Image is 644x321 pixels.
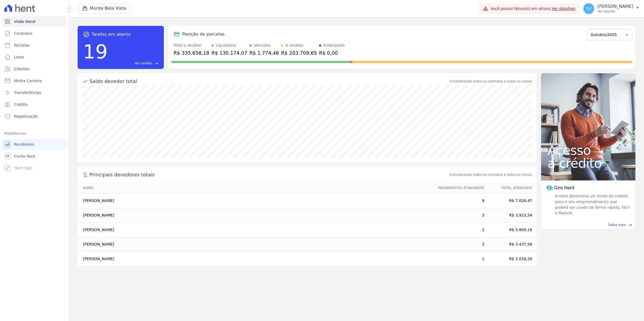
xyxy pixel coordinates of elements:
[14,66,29,72] span: Clientes
[485,183,536,194] th: Total Atrasado
[89,78,449,85] div: Saldo devedor total
[92,31,131,38] span: Tarefas em aberto
[554,193,630,216] span: A Hent determina um limite de crédito para o seu empreendimento que poderá ser usado de forma ráp...
[548,144,629,157] span: Acesso
[281,49,317,57] div: R$ 203.709,65
[485,208,536,223] td: R$ 3.915,54
[433,223,485,237] td: 2
[450,172,532,177] span: Considerando todos os contratos e todos os meses
[490,6,575,12] span: Você possui fatura(s) em atraso.
[14,142,34,147] span: Recebíveis
[2,87,67,98] a: Transferências
[83,38,108,66] div: 19
[285,43,304,48] div: A receber
[2,28,67,39] a: Contratos
[78,194,433,208] td: [PERSON_NAME]
[110,61,158,66] a: Ver tarefas east
[628,223,632,227] span: east
[2,111,67,122] a: Negativação
[14,31,32,36] span: Contratos
[4,130,64,137] div: Plataformas
[319,49,345,57] div: R$ 0,00
[14,114,38,119] span: Negativação
[579,1,644,16] button: SV [PERSON_NAME] Ver opções
[14,90,41,95] span: Transferências
[597,4,633,9] p: [PERSON_NAME]
[250,49,279,57] div: R$ 1.774,46
[485,223,536,237] td: R$ 5.809,18
[174,43,209,48] div: Total a receber
[586,7,591,11] span: SV
[14,43,30,48] span: Parcelas
[433,208,485,223] td: 3
[2,40,67,51] a: Parcelas
[2,99,67,110] a: Crédito
[14,19,36,24] span: Visão Geral
[78,223,433,237] td: [PERSON_NAME]
[14,153,35,159] span: Conta Hent
[174,49,209,57] div: R$ 335.658,18
[485,194,536,208] td: R$ 7.026,47
[544,222,632,227] a: Saiba mais east
[2,64,67,74] a: Clientes
[433,194,485,208] td: 8
[2,139,67,150] a: Recebíveis
[212,49,247,57] div: R$ 130.174,07
[608,222,626,227] span: Saiba mais
[2,151,67,162] a: Conta Hent
[323,43,345,48] div: Antecipado
[433,237,485,252] td: 2
[78,3,131,13] button: Munte Bela Vista
[2,75,67,86] a: Minha Carteira
[485,237,536,252] td: R$ 3.437,58
[182,31,225,37] div: Posição de parcelas
[2,52,67,62] a: Lotes
[78,208,433,223] td: [PERSON_NAME]
[89,171,449,178] span: Principais devedores totais
[554,185,574,191] span: Giro Hent
[254,43,271,48] div: Vencidos
[433,252,485,266] td: 1
[14,54,24,60] span: Lotes
[78,237,433,252] td: [PERSON_NAME]
[78,252,433,266] td: [PERSON_NAME]
[433,183,485,194] th: Pagamentos Atrasados
[552,6,576,11] a: Ver detalhes
[2,16,67,27] a: Visão Geral
[154,61,158,65] span: east
[135,61,152,66] span: Ver tarefas
[78,183,433,194] th: Nome
[597,9,633,13] p: Ver opções
[216,43,236,48] div: Liquidados
[14,78,42,83] span: Minha Carteira
[548,157,629,170] span: a crédito
[83,31,89,38] span: task_alt
[14,102,28,107] span: Crédito
[450,79,532,84] div: Considerando todos os contratos e todos os meses
[485,252,536,266] td: R$ 2.018,20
